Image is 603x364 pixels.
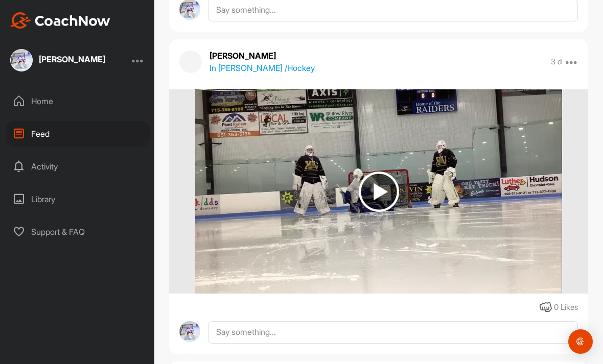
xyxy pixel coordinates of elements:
div: 0 Likes [554,302,578,313]
div: Library [6,186,150,212]
img: media [195,89,562,294]
div: Home [6,88,150,114]
div: Support & FAQ [6,219,150,245]
img: avatar [179,321,200,342]
img: play [359,172,399,212]
p: In [PERSON_NAME] / Hockey [210,62,315,74]
img: square_288489b595e98d9c637cb8e4d660d73b.jpg [10,49,33,71]
div: Open Intercom Messenger [568,329,593,354]
div: Feed [6,121,150,147]
div: [PERSON_NAME] [39,55,105,63]
div: Activity [6,154,150,179]
img: CoachNow [10,12,110,29]
p: [PERSON_NAME] [210,50,315,62]
p: 3 d [551,57,562,67]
